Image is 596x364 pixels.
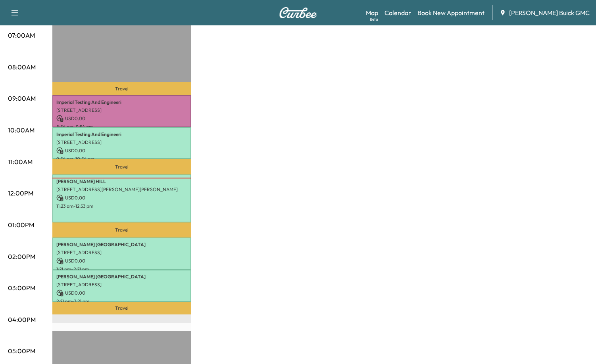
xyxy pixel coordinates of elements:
[56,156,187,162] p: 9:54 am - 10:54 am
[56,178,187,185] p: [PERSON_NAME] HILL
[52,222,191,238] p: Travel
[8,188,33,198] p: 12:00PM
[56,257,187,264] p: USD 0.00
[56,274,187,280] p: [PERSON_NAME] [GEOGRAPHIC_DATA]
[52,82,191,95] p: Travel
[56,203,187,209] p: 11:23 am - 12:53 pm
[370,16,378,22] div: Beta
[56,131,187,138] p: Imperial Testing And Engineeri
[385,8,411,17] a: Calendar
[56,282,187,288] p: [STREET_ADDRESS]
[56,289,187,297] p: USD 0.00
[417,8,484,17] a: Book New Appointment
[8,315,36,324] p: 04:00PM
[8,31,35,40] p: 07:00AM
[56,186,187,193] p: [STREET_ADDRESS][PERSON_NAME][PERSON_NAME]
[8,283,35,293] p: 03:00PM
[56,107,187,113] p: [STREET_ADDRESS]
[56,115,187,122] p: USD 0.00
[56,298,187,305] p: 2:21 pm - 3:21 pm
[56,139,187,146] p: [STREET_ADDRESS]
[8,346,35,356] p: 05:00PM
[56,194,187,201] p: USD 0.00
[8,157,33,167] p: 11:00AM
[56,241,187,248] p: [PERSON_NAME] [GEOGRAPHIC_DATA]
[56,266,187,272] p: 1:21 pm - 2:21 pm
[8,62,36,72] p: 08:00AM
[56,249,187,256] p: [STREET_ADDRESS]
[8,125,35,135] p: 10:00AM
[8,252,35,261] p: 02:00PM
[279,7,317,18] img: Curbee Logo
[52,302,191,314] p: Travel
[366,8,378,17] a: MapBeta
[56,124,187,130] p: 8:54 am - 9:54 am
[56,147,187,154] p: USD 0.00
[56,99,187,105] p: Imperial Testing And Engineeri
[509,8,590,17] span: [PERSON_NAME] Buick GMC
[8,220,34,230] p: 01:00PM
[8,94,36,103] p: 09:00AM
[52,159,191,174] p: Travel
